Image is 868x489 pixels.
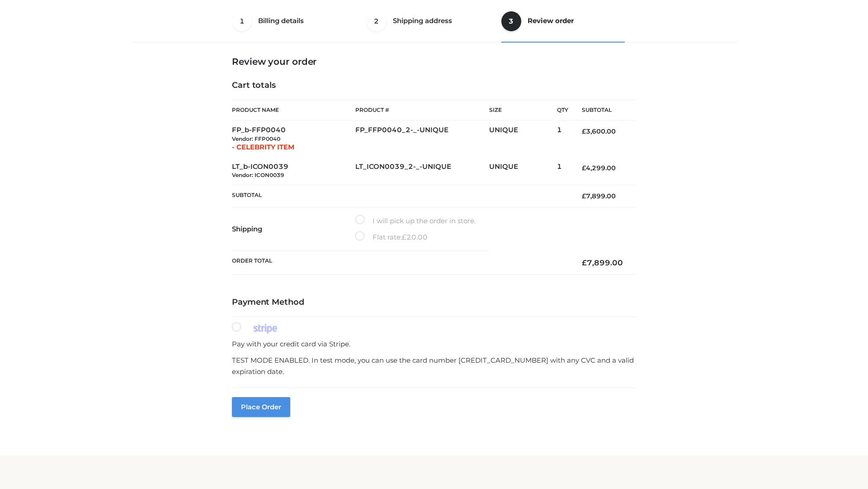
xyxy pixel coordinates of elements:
th: Subtotal [232,185,568,207]
span: £ [582,127,586,135]
h4: Cart totals [232,81,636,91]
th: Qty [557,100,568,120]
p: TEST MODE ENABLED. In test mode, you can use the card number [CREDIT_CARD_NUMBER] with any CVC an... [232,355,636,378]
th: Shipping [232,207,355,251]
td: LT_ICON0039_2-_-UNIQUE [355,157,489,185]
small: Vendor: ICON0039 [232,172,284,178]
td: UNIQUE [489,157,557,185]
span: £ [582,164,586,172]
td: LT_b-ICON0039 [232,157,355,185]
th: Order Total [232,251,568,275]
bdi: 20.00 [402,233,428,241]
td: FP_FFP0040_2-_-UNIQUE [355,120,489,157]
th: Product # [355,100,489,120]
h3: Review your order [232,56,636,67]
span: - CELEBRITY ITEM [232,143,294,151]
label: I will pick up the order in store. [355,215,476,227]
td: 1 [557,120,568,157]
span: £ [582,192,586,200]
bdi: 3,600.00 [582,127,616,135]
th: Size [489,100,552,120]
th: Subtotal [568,100,636,120]
button: Place order [232,397,290,417]
h4: Payment Method [232,297,636,307]
td: 1 [557,157,568,185]
span: £ [402,233,406,241]
span: £ [582,258,587,267]
td: UNIQUE [489,120,557,157]
th: Product Name [232,100,355,120]
small: Vendor: FFP0040 [232,135,280,142]
label: Flat rate: [355,231,428,243]
bdi: 7,899.00 [582,192,616,200]
td: FP_b-FFP0040 [232,120,355,157]
bdi: 7,899.00 [582,258,623,267]
bdi: 4,299.00 [582,164,616,172]
p: Pay with your credit card via Stripe. [232,338,636,350]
